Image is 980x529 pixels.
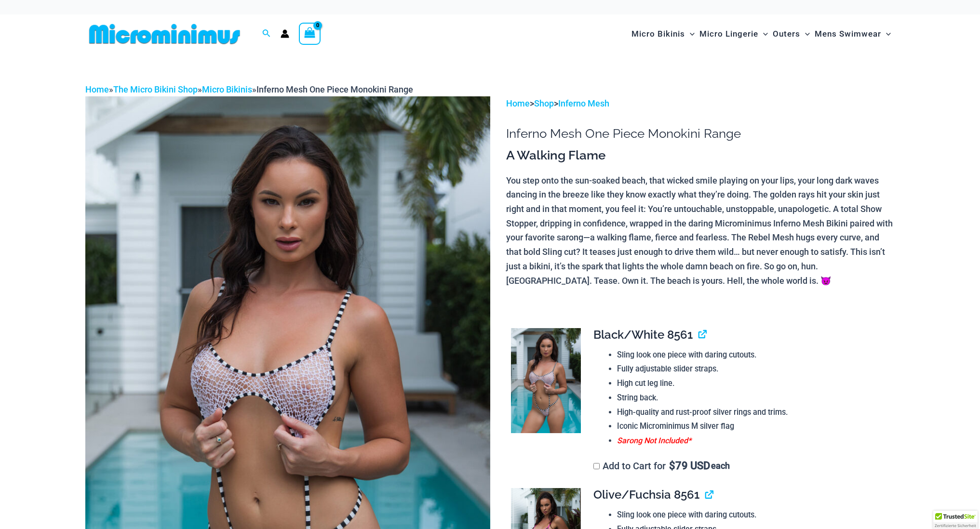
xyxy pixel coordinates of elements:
span: Mens Swimwear [815,22,881,46]
span: Menu Toggle [758,22,768,46]
span: Micro Lingerie [699,22,758,46]
span: $ [669,460,675,472]
a: Account icon link [281,29,289,38]
a: OutersMenu ToggleMenu Toggle [770,19,812,49]
span: Micro Bikinis [631,22,685,46]
li: Fully adjustable slider straps. [617,362,887,376]
span: Menu Toggle [881,22,891,46]
span: » » » [85,84,413,94]
span: Menu Toggle [800,22,810,46]
li: Sling look one piece with daring cutouts. [617,508,887,522]
a: Micro Bikinis [202,84,252,94]
a: Inferno Mesh [558,98,609,108]
p: You step onto the sun-soaked beach, that wicked smile playing on your lips, your long dark waves ... [506,173,895,288]
a: Micro LingerieMenu ToggleMenu Toggle [697,19,770,49]
img: Inferno Mesh Black White 8561 One Piece [511,328,581,433]
div: TrustedSite Certified [933,511,978,529]
a: Home [85,84,109,94]
li: String back. [617,391,887,405]
span: Sarong Not Included* [617,436,691,445]
a: Shop [534,98,554,108]
li: Iconic Microminimus M silver flag [617,419,887,434]
span: each [711,461,730,471]
input: Add to Cart for$79 USD each [593,463,600,469]
span: Black/White 8561 [593,328,693,342]
span: Menu Toggle [685,22,695,46]
li: Sling look one piece with daring cutouts. [617,348,887,362]
a: Mens SwimwearMenu ToggleMenu Toggle [812,19,893,49]
img: MM SHOP LOGO FLAT [85,23,244,45]
h3: A Walking Flame [506,147,895,164]
a: The Micro Bikini Shop [113,84,198,94]
span: 79 USD [669,461,710,471]
a: Home [506,98,530,108]
li: High-quality and rust-proof silver rings and trims. [617,405,887,420]
a: View Shopping Cart, empty [299,23,321,45]
span: Outers [773,22,800,46]
label: Add to Cart for [593,460,730,472]
h1: Inferno Mesh One Piece Monokini Range [506,126,895,141]
a: Search icon link [262,28,271,40]
span: Inferno Mesh One Piece Monokini Range [256,84,413,94]
nav: Site Navigation [628,18,895,50]
span: Olive/Fuchsia 8561 [593,488,699,502]
a: Micro BikinisMenu ToggleMenu Toggle [629,19,697,49]
li: High cut leg line. [617,376,887,391]
p: > > [506,96,895,111]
